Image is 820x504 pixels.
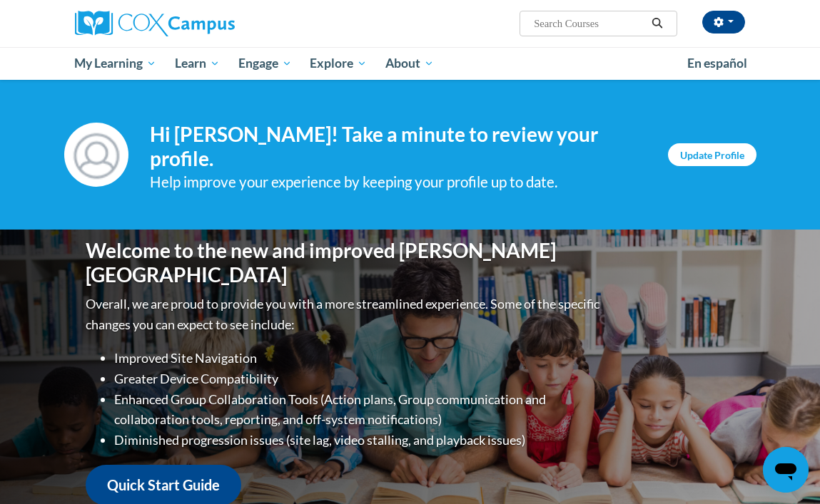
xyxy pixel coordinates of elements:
[702,11,745,34] button: Account Settings
[678,48,756,78] a: En español
[114,369,603,389] li: Greater Device Compatibility
[114,348,603,369] li: Improved Site Navigation
[64,47,756,80] div: Main menu
[66,47,166,80] a: My Learning
[150,170,647,194] div: Help improve your experience by keeping your profile up to date.
[166,47,229,80] a: Learn
[310,55,367,72] span: Explore
[376,47,443,80] a: About
[300,47,376,80] a: Explore
[175,55,220,72] span: Learn
[150,123,647,170] h4: Hi [PERSON_NAME]! Take a minute to review your profile.
[229,47,301,80] a: Engage
[763,447,809,493] iframe: Button to launch messaging window, conversation in progress
[86,294,603,335] p: Overall, we are proud to provide you with a more streamlined experience. Some of the specific cha...
[238,55,292,72] span: Engage
[75,11,235,36] img: Cox Campus
[647,15,668,32] button: Search
[86,239,603,287] h1: Welcome to the new and improved [PERSON_NAME][GEOGRAPHIC_DATA]
[74,55,156,72] span: My Learning
[114,389,603,431] li: Enhanced Group Collaboration Tools (Action plans, Group communication and collaboration tools, re...
[687,56,747,71] span: En español
[668,143,756,166] a: Update Profile
[385,55,434,72] span: About
[114,430,603,451] li: Diminished progression issues (site lag, video stalling, and playback issues)
[64,123,128,187] img: Profile Image
[75,11,284,36] a: Cox Campus
[532,15,647,32] input: Search Courses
